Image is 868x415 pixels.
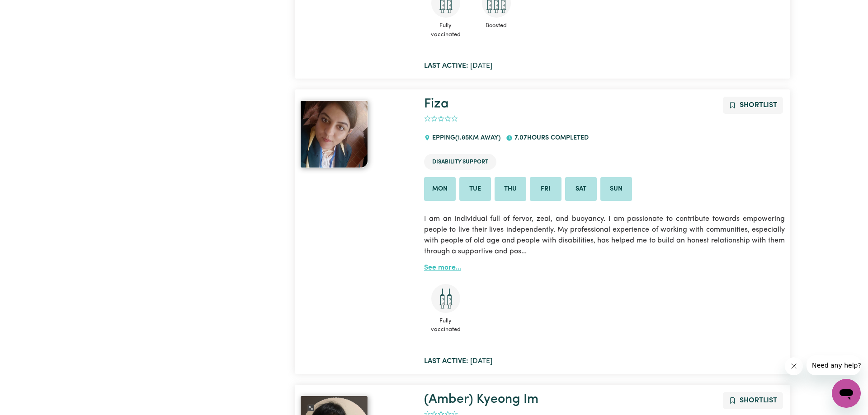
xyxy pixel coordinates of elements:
li: Available on Thu [495,177,526,201]
a: (Amber) Kyeong Im [424,393,538,406]
div: EPPING [424,126,506,150]
button: Add to shortlist [723,97,783,114]
span: ( 1.85 km away) [455,135,500,141]
img: Care and support worker has received 2 doses of COVID-19 vaccine [431,284,460,313]
span: Need any help? [5,6,55,14]
p: I am an individual full of fervor, zeal, and buoyancy. I am passionate to contribute towards empo... [424,208,785,262]
button: Add to shortlist [723,392,783,409]
span: Shortlist [740,397,777,404]
iframe: Message from company [807,355,861,375]
span: Shortlist [740,102,777,109]
span: [DATE] [424,358,492,365]
div: add rating by typing an integer from 0 to 5 or pressing arrow keys [424,114,458,124]
li: Available on Fri [530,177,561,201]
a: See more... [424,264,461,271]
span: [DATE] [424,62,492,70]
li: Available on Mon [424,177,456,201]
span: Boosted [475,18,518,33]
div: 7.07 hours completed [506,126,594,150]
li: Available on Tue [459,177,491,201]
b: Last active: [424,62,468,70]
span: Fully vaccinated [424,313,467,337]
a: Fiza [424,98,449,111]
li: Available on Sat [565,177,597,201]
img: View Fiza 's profile [300,100,368,168]
li: Disability Support [424,154,496,170]
iframe: Close message [785,357,803,375]
span: Fully vaccinated [424,18,467,42]
a: Fiza [300,100,413,168]
iframe: Button to launch messaging window [832,379,861,408]
li: Available on Sun [600,177,632,201]
b: Last active: [424,358,468,365]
